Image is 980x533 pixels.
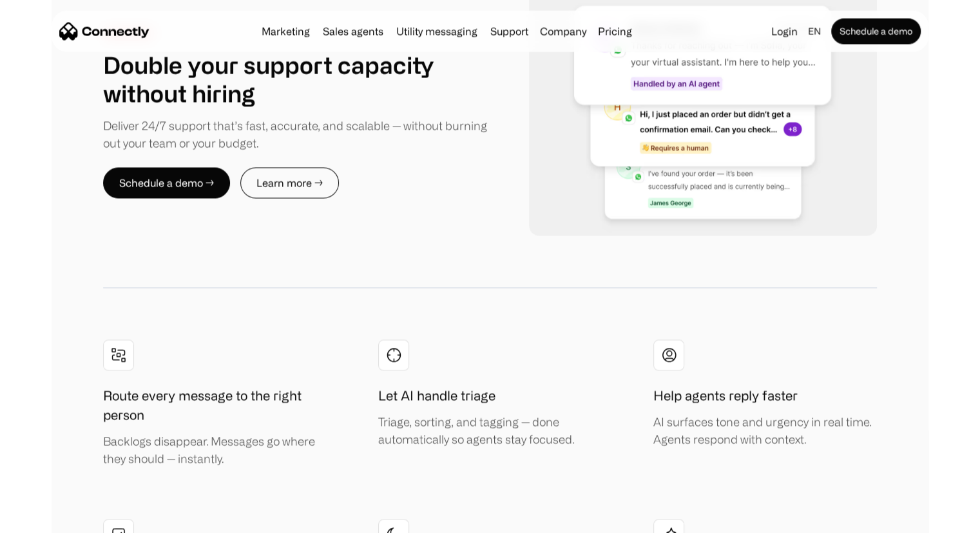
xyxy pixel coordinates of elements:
a: Marketing [256,26,315,36]
a: Sales agents [318,26,389,36]
a: Utility messaging [391,26,483,36]
h1: Route every message to the right person [103,386,327,425]
a: Schedule a demo [831,18,921,44]
h1: Let AI handle triage [378,386,495,405]
div: Triage, sorting, and tagging — done automatically so agents stay focused. [378,413,602,448]
h1: Help agents reply faster [653,386,798,405]
div: en [808,22,821,40]
div: Company [536,22,590,40]
a: Support [485,26,533,36]
ul: Language list [26,510,77,528]
h1: Double your support capacity without hiring [103,50,490,106]
a: home [59,21,149,41]
a: Login [766,22,803,40]
div: Company [540,22,586,40]
div: Deliver 24/7 support that’s fast, accurate, and scalable — without burning out your team or your ... [103,117,490,152]
a: Pricing [593,26,637,36]
div: en [803,22,829,40]
div: Backlogs disappear. Messages go where they should — instantly. [103,432,327,467]
div: AI surfaces tone and urgency in real time. Agents respond with context. [653,413,877,448]
aside: Language selected: English [13,509,77,528]
a: Learn more → [240,167,339,198]
a: Schedule a demo → [103,167,230,198]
